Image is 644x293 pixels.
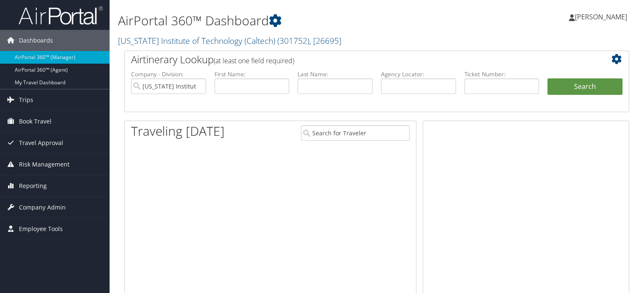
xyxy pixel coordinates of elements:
[19,132,63,153] span: Travel Approval
[309,35,341,46] span: , [ 26695 ]
[19,197,66,218] span: Company Admin
[19,111,51,132] span: Book Travel
[575,12,627,22] span: [PERSON_NAME]
[131,122,225,140] h1: Traveling [DATE]
[19,5,103,25] img: airportal-logo.png
[118,12,463,30] h1: AirPortal 360™ Dashboard
[19,89,33,110] span: Trips
[215,70,290,78] label: First Name:
[19,154,70,175] span: Risk Management
[19,175,47,196] span: Reporting
[381,70,456,78] label: Agency Locator:
[19,218,63,239] span: Employee Tools
[301,125,410,141] input: Search for Traveler
[214,56,294,65] span: (at least one field required)
[569,4,636,30] a: [PERSON_NAME]
[464,70,539,78] label: Ticket Number:
[547,78,623,95] button: Search
[19,30,53,51] span: Dashboards
[298,70,373,78] label: Last Name:
[131,52,580,67] h2: Airtinerary Lookup
[277,35,309,46] span: ( 301752 )
[131,70,206,78] label: Company - Division:
[118,35,341,46] a: [US_STATE] Institute of Technology (Caltech)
